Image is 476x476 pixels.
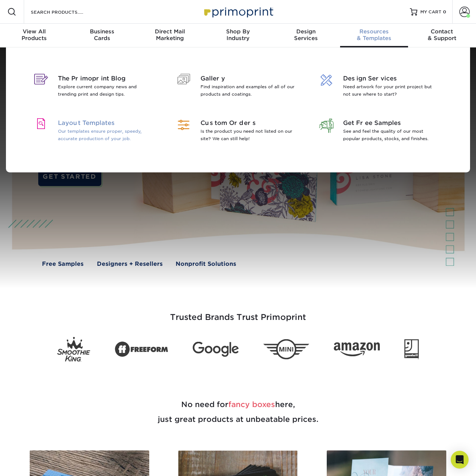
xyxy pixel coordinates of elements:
p: Find inspiration and examples of all of our products and coatings. [200,83,297,98]
a: The Primoprint Blog Explore current company news and trending print and design tips. [30,65,161,110]
a: Shop ByIndustry [204,24,272,47]
span: Business [68,28,136,35]
img: Google [193,342,239,357]
h3: Trusted Brands Trust Primoprint [21,295,455,331]
a: Layout Templates Our templates ensure proper, speedy, accurate production of your job. [30,110,161,154]
input: SEARCH PRODUCTS..... [30,7,102,16]
a: BusinessCards [68,24,136,47]
a: Design Services Need artwork for your print project but not sure where to start? [315,65,446,110]
div: Marketing [136,28,204,42]
h2: No need for here, just great products at unbeatable prices. [21,379,455,444]
div: Services [272,28,340,42]
span: Design Services [343,74,439,83]
div: Open Intercom Messenger [451,451,469,469]
span: The Primoprint Blog [58,74,154,83]
p: Explore current company news and trending print and design tips. [58,83,154,98]
div: Cards [68,28,136,42]
img: Primoprint [201,4,275,20]
p: See and feel the quality of our most popular products, stocks, and finishes. [343,128,439,142]
span: Design [272,28,340,35]
iframe: Google Customer Reviews [2,453,63,473]
span: Layout Templates [58,119,154,128]
div: & Support [408,28,476,42]
img: Smoothie King [57,337,90,362]
a: Gallery Find inspiration and examples of all of our products and coatings. [172,65,304,110]
a: Direct MailMarketing [136,24,204,47]
div: Industry [204,28,272,42]
a: DesignServices [272,24,340,47]
img: Mini [263,339,309,360]
span: Shop By [204,28,272,35]
span: Custom Orders [200,119,297,128]
span: Resources [340,28,408,35]
span: 0 [443,9,446,14]
a: Resources& Templates [340,24,408,47]
img: Freeform [115,337,168,361]
div: & Templates [340,28,408,42]
span: Direct Mail [136,28,204,35]
img: Amazon [334,342,380,356]
a: Get Free Samples See and feel the quality of our most popular products, stocks, and finishes. [315,110,446,154]
span: Gallery [200,74,297,83]
a: Contact& Support [408,24,476,47]
p: Is the product you need not listed on our site? We can still help! [200,128,297,142]
a: Custom Orders Is the product you need not listed on our site? We can still help! [172,110,304,154]
img: Goodwill [404,339,419,359]
span: fancy boxes [228,400,275,409]
span: Contact [408,28,476,35]
span: Get Free Samples [343,119,439,128]
p: Our templates ensure proper, speedy, accurate production of your job. [58,128,154,142]
span: MY CART [420,9,441,15]
p: Need artwork for your print project but not sure where to start? [343,83,439,98]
